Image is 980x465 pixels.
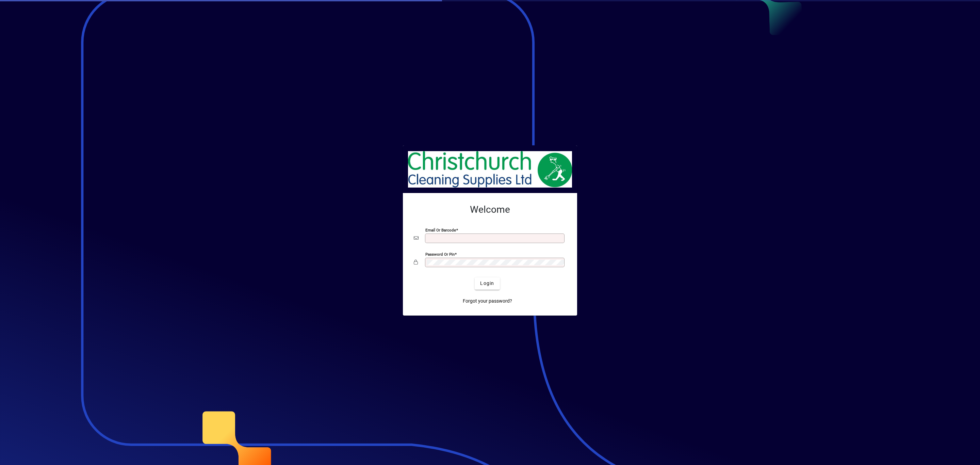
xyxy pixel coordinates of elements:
[475,277,500,290] button: Login
[480,280,494,287] span: Login
[425,252,455,256] mat-label: Password or Pin
[463,298,512,305] span: Forgot your password?
[425,227,456,232] mat-label: Email or Barcode
[414,204,566,215] h2: Welcome
[460,295,515,307] a: Forgot your password?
